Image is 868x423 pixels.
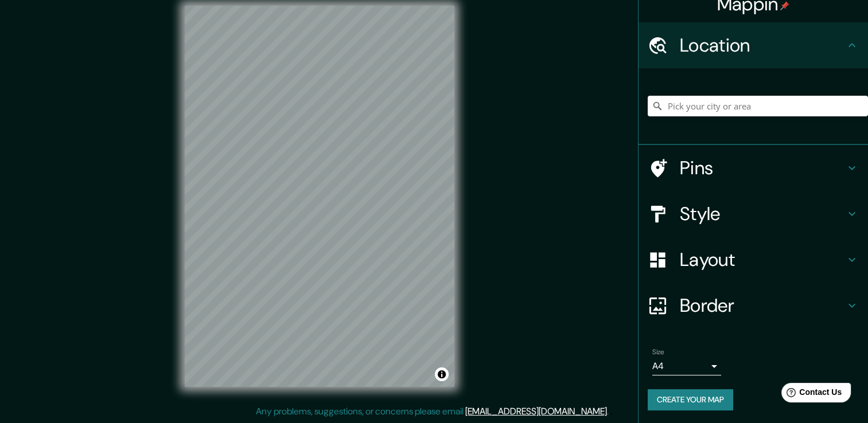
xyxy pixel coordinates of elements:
[639,237,868,283] div: Layout
[610,405,613,418] div: .
[435,367,449,381] button: Toggle attribution
[680,248,845,271] h4: Layout
[256,405,609,418] p: Any problems, suggestions, or concerns please email .
[680,156,845,179] h4: Pins
[652,357,721,375] div: A4
[185,6,454,387] canvas: Map
[680,294,845,317] h4: Border
[639,283,868,328] div: Border
[639,145,868,191] div: Pins
[648,389,733,410] button: Create your map
[680,202,845,225] h4: Style
[639,191,868,237] div: Style
[639,22,868,68] div: Location
[766,378,855,410] iframe: Help widget launcher
[465,405,607,417] a: [EMAIL_ADDRESS][DOMAIN_NAME]
[780,1,789,10] img: pin-icon.png
[609,405,610,418] div: .
[652,347,664,357] label: Size
[680,34,845,57] h4: Location
[648,96,868,116] input: Pick your city or area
